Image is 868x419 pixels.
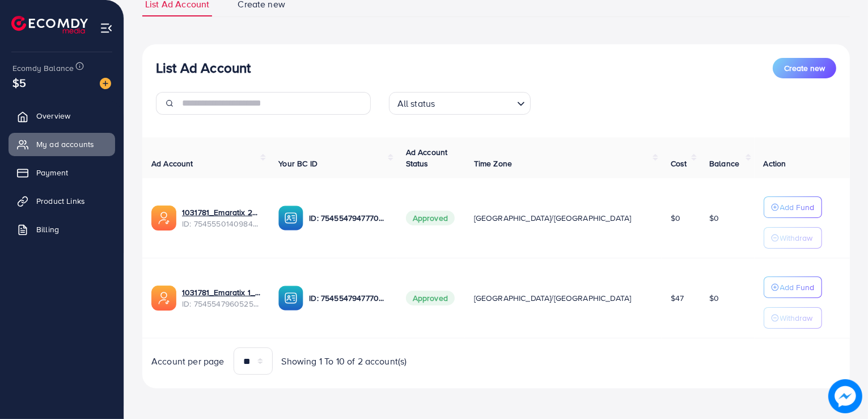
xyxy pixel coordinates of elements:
span: Cost [671,158,687,169]
img: image [100,78,111,89]
div: <span class='underline'>1031781_Emaratix 1_1756835284796</span></br>7545547960525357064 [182,287,260,310]
div: <span class='underline'>1031781_Emaratix 2_1756835320982</span></br>7545550140984410113 [182,207,260,230]
button: Withdraw [764,227,822,249]
img: menu [100,22,113,35]
button: Add Fund [764,196,822,218]
a: Product Links [9,190,115,212]
span: Payment [36,167,68,178]
span: Balance [709,158,739,169]
span: ID: 7545550140984410113 [182,218,260,229]
span: Approved [406,291,455,305]
span: Account per page [151,355,225,368]
a: Payment [9,161,115,184]
p: Add Fund [780,280,815,294]
span: Time Zone [474,158,512,169]
p: ID: 7545547947770052616 [309,211,387,225]
a: Overview [9,104,115,127]
input: Search for option [438,93,512,112]
span: $0 [709,292,719,304]
a: Billing [9,218,115,241]
div: Search for option [389,92,531,115]
span: $0 [709,212,719,224]
img: ic-ba-acc.ded83a64.svg [278,206,303,231]
span: Ecomdy Balance [12,62,74,74]
button: Add Fund [764,276,822,298]
span: Billing [36,224,59,235]
img: ic-ads-acc.e4c84228.svg [151,286,176,311]
span: $5 [12,74,26,91]
span: Product Links [36,195,85,207]
span: Approved [406,211,455,225]
span: $0 [671,212,680,224]
img: image [828,379,862,413]
span: Ad Account [151,158,193,169]
span: Overview [36,110,70,121]
img: logo [11,16,88,33]
span: Create new [784,62,825,74]
span: [GEOGRAPHIC_DATA]/[GEOGRAPHIC_DATA] [474,212,632,224]
span: Your BC ID [278,158,317,169]
img: ic-ba-acc.ded83a64.svg [278,286,303,311]
p: ID: 7545547947770052616 [309,291,387,305]
span: Action [764,158,786,169]
a: My ad accounts [9,133,115,156]
span: [GEOGRAPHIC_DATA]/[GEOGRAPHIC_DATA] [474,292,632,304]
span: Ad Account Status [406,146,448,169]
h3: List Ad Account [156,60,251,76]
button: Withdraw [764,307,822,329]
span: $47 [671,292,684,304]
p: Add Fund [780,200,815,214]
a: 1031781_Emaratix 2_1756835320982 [182,207,260,218]
a: 1031781_Emaratix 1_1756835284796 [182,287,260,298]
span: ID: 7545547960525357064 [182,298,260,309]
span: My ad accounts [36,139,94,150]
span: Showing 1 To 10 of 2 account(s) [282,355,407,368]
p: Withdraw [780,311,813,325]
p: Withdraw [780,231,813,245]
button: Create new [773,58,836,78]
img: ic-ads-acc.e4c84228.svg [151,206,176,231]
span: All status [395,95,438,112]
